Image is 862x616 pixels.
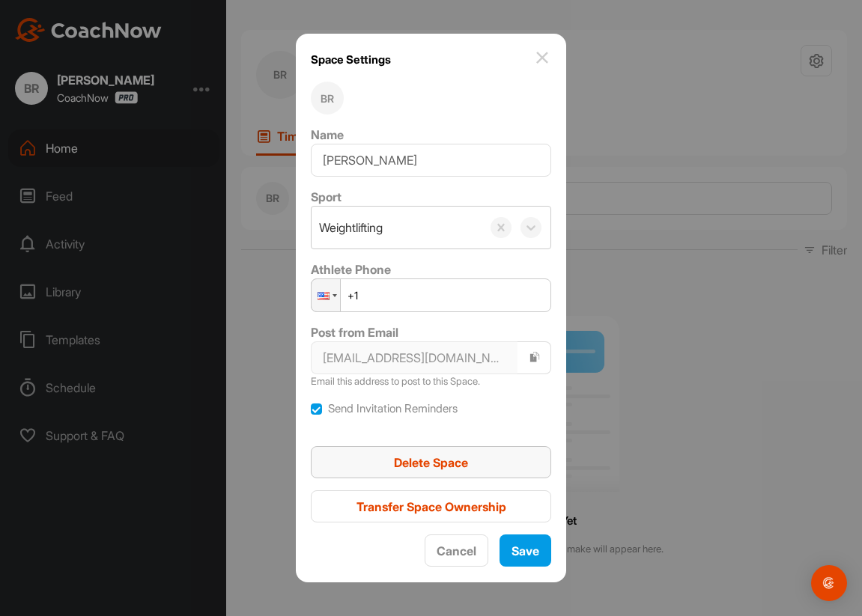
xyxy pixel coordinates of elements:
[311,82,344,115] div: BR
[533,49,551,67] img: close
[311,189,342,204] label: Sport
[512,543,539,558] span: Save
[311,374,551,389] p: Email this address to post to this Space.
[311,262,391,277] label: Athlete Phone
[311,127,344,142] label: Name
[425,534,488,567] button: Cancel
[311,490,551,522] button: Transfer Space Ownership
[328,400,458,418] label: Send Invitation Reminders
[500,534,551,567] button: Save
[311,278,551,312] input: 1 (702) 123-4567
[311,325,398,340] label: Post from Email
[311,446,551,478] button: Delete Space
[356,499,506,514] span: Transfer Space Ownership
[311,49,391,70] h1: Space Settings
[437,543,476,558] span: Cancel
[394,455,468,470] span: Delete Space
[312,279,340,311] div: United States: + 1
[811,565,847,601] div: Open Intercom Messenger
[319,219,383,237] div: Weightlifting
